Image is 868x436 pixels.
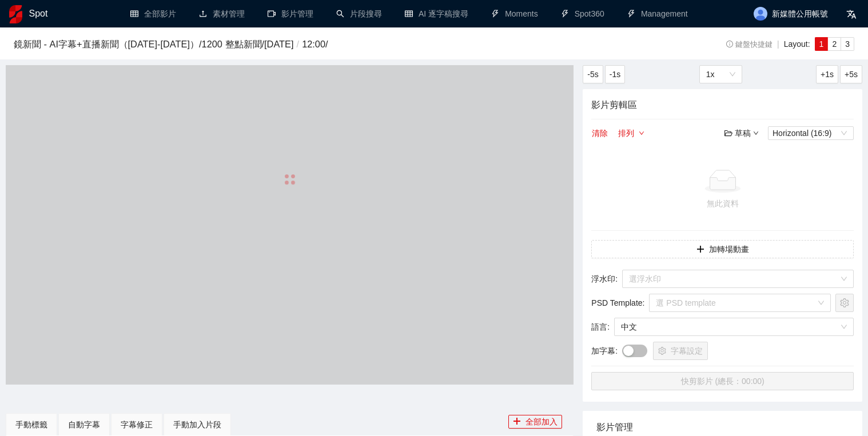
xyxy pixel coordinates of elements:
span: PSD Template : [591,297,644,309]
button: 清除 [591,126,608,140]
h3: 鏡新聞 - AI字幕+直播新聞（[DATE]-[DATE]） / 1200 整點新聞 / [DATE] 12:00 / [14,37,666,52]
span: -1s [610,68,620,81]
a: thunderboltMoments [491,9,538,18]
a: video-camera影片管理 [268,9,313,18]
span: 1 [819,39,824,49]
h4: 影片剪輯區 [591,98,854,112]
div: 無此資料 [596,197,849,210]
span: Layout: [784,39,810,49]
button: 排列down [618,126,645,140]
span: 中文 [621,318,847,335]
img: avatar [754,7,767,21]
div: 手動加入片段 [173,418,221,431]
span: folder-open [724,129,732,137]
div: 字幕修正 [121,418,153,431]
span: +1s [821,68,834,81]
div: 手動標籤 [15,418,47,431]
button: setting字幕設定 [653,342,708,360]
button: +1s [816,65,838,83]
span: 語言 : [591,321,610,333]
span: info-circle [726,41,734,48]
button: plus全部加入 [508,415,562,429]
a: tableAI 逐字稿搜尋 [405,9,468,18]
div: 自動字幕 [68,418,100,431]
button: 快剪影片 (總長：00:00) [591,372,854,390]
a: thunderboltManagement [627,9,688,18]
span: Horizontal (16:9) [773,127,849,139]
span: | [777,39,779,49]
a: table全部影片 [130,9,176,18]
a: upload素材管理 [199,9,245,18]
span: 浮水印 : [591,273,618,285]
span: down [639,130,644,137]
a: search片段搜尋 [336,9,382,18]
span: 鍵盤快捷鍵 [726,41,773,49]
span: plus [513,417,521,426]
button: -5s [583,65,603,83]
span: +5s [845,68,858,81]
span: -5s [587,68,598,81]
span: 加字幕 : [591,345,618,357]
a: thunderboltSpot360 [561,9,604,18]
div: 草稿 [724,127,759,139]
span: / [294,39,302,49]
img: logo [9,5,22,23]
span: plus [696,245,704,254]
button: plus加轉場動畫 [591,240,854,258]
span: 2 [832,39,837,49]
button: +5s [840,65,862,83]
button: setting [835,294,854,312]
span: 1x [706,66,735,83]
span: down [753,130,759,136]
button: -1s [605,65,625,83]
span: 3 [845,39,850,49]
